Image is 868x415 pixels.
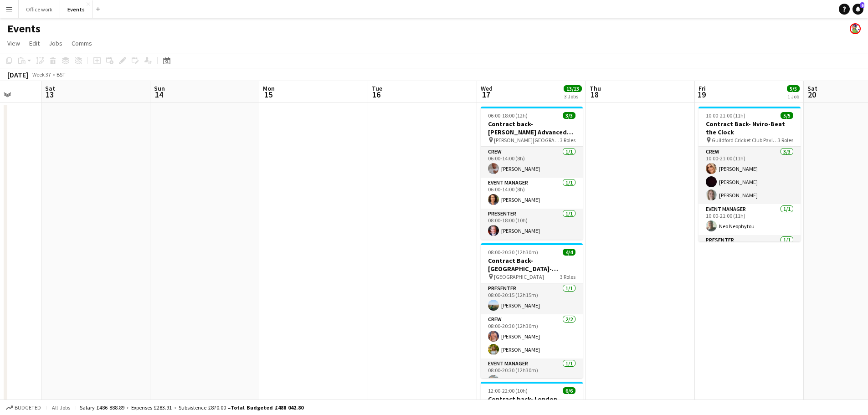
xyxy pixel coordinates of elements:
span: 10:00-21:00 (11h) [706,112,745,119]
h3: Contract back- [PERSON_NAME] Advanced Materials- Chain Reaction [481,120,583,136]
span: Tue [372,84,382,92]
span: [GEOGRAPHIC_DATA] [494,273,544,280]
span: Sat [807,84,817,92]
span: 17 [479,89,493,100]
div: [DATE] [7,70,28,79]
div: Salary £486 888.89 + Expenses £283.91 + Subsistence £870.00 = [80,404,303,411]
span: 08:00-20:30 (12h30m) [488,249,538,256]
button: Budgeted [5,403,42,413]
app-job-card: 06:00-18:00 (12h)3/3Contract back- [PERSON_NAME] Advanced Materials- Chain Reaction [PERSON_NAME]... [481,107,583,240]
span: 13 [44,89,55,100]
div: 1 Job [787,93,799,100]
app-card-role: Presenter1/1 [699,235,801,266]
div: BST [56,71,66,78]
h3: Contract back- London Business school-Rollercoaster [481,395,583,411]
span: Fri [699,84,706,92]
app-job-card: 08:00-20:30 (12h30m)4/4Contract Back- [GEOGRAPHIC_DATA]-Animate [GEOGRAPHIC_DATA]3 RolesPresenter... [481,243,583,378]
span: Budgeted [15,405,41,411]
span: Mon [263,84,275,92]
span: 19 [697,89,706,100]
span: Edit [29,39,40,47]
app-card-role: Presenter1/108:00-18:00 (10h)[PERSON_NAME] [481,209,583,240]
span: Total Budgeted £488 042.80 [231,404,303,411]
span: 06:00-18:00 (12h) [488,112,528,119]
h3: Contract Back- [GEOGRAPHIC_DATA]-Animate [481,256,583,273]
span: Sun [154,84,165,92]
a: Comms [68,37,96,49]
span: 16 [370,89,382,100]
span: Guildford Cricket Club Pavilion [712,137,778,143]
app-card-role: Event Manager1/110:00-21:00 (11h)Neo Neophytou [699,204,801,235]
span: 6 [860,2,864,8]
span: Comms [72,39,92,47]
span: 15 [262,89,275,100]
a: View [4,37,24,49]
span: Thu [590,84,601,92]
app-job-card: 10:00-21:00 (11h)5/5Contract Back- Nviro-Beat the Clock Guildford Cricket Club Pavilion3 RolesCre... [699,107,801,241]
span: 6/6 [563,387,575,394]
span: 3/3 [563,112,575,119]
span: Week 37 [30,71,53,78]
span: 13/13 [564,85,582,92]
span: 5/5 [787,85,800,92]
span: 3 Roles [560,273,575,280]
span: Sat [45,84,55,92]
button: Office work [19,0,60,18]
span: 5/5 [781,112,793,119]
span: 18 [588,89,601,100]
button: Events [60,0,92,18]
app-user-avatar: Event Team [850,23,861,34]
app-card-role: Event Manager1/106:00-14:00 (8h)[PERSON_NAME] [481,178,583,209]
span: 20 [806,89,817,100]
app-card-role: Presenter1/108:00-20:15 (12h15m)[PERSON_NAME] [481,283,583,314]
span: All jobs [50,404,72,411]
span: 14 [153,89,165,100]
a: Jobs [45,37,66,49]
span: View [7,39,20,47]
span: [PERSON_NAME][GEOGRAPHIC_DATA] [494,137,560,143]
a: Edit [26,37,43,49]
app-card-role: Crew1/106:00-14:00 (8h)[PERSON_NAME] [481,147,583,178]
div: 3 Jobs [564,93,581,100]
app-card-role: Crew3/310:00-21:00 (11h)[PERSON_NAME][PERSON_NAME][PERSON_NAME] [699,147,801,204]
span: Wed [481,84,493,92]
span: 3 Roles [560,137,575,143]
span: 12:00-22:00 (10h) [488,387,528,394]
h1: Events [7,22,41,36]
h3: Contract Back- Nviro-Beat the Clock [699,120,801,136]
app-card-role: Crew2/208:00-20:30 (12h30m)[PERSON_NAME][PERSON_NAME] [481,314,583,359]
a: 6 [853,4,863,15]
app-card-role: Event Manager1/108:00-20:30 (12h30m)[PERSON_NAME] [481,359,583,389]
span: Jobs [49,39,62,47]
span: 4/4 [563,249,575,256]
span: 3 Roles [778,137,793,143]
